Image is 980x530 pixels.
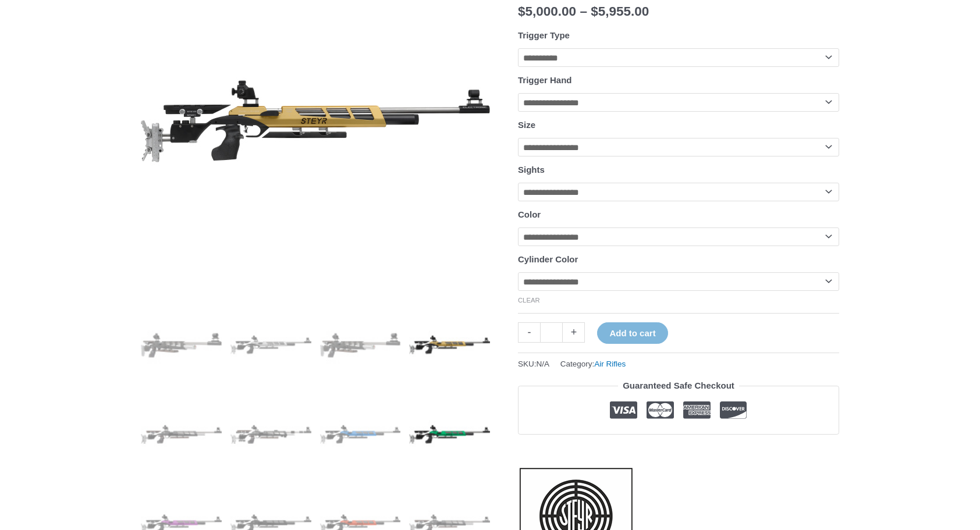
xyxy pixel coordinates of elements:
[618,378,739,394] legend: Guaranteed Safe Checkout
[518,75,572,85] label: Trigger Hand
[580,4,587,19] span: –
[518,120,535,130] label: Size
[409,305,490,386] img: Steyr Challenge - Image 4
[518,209,541,219] label: Color
[409,394,490,475] img: Steyr Challenge - Image 8
[597,322,667,344] button: Add to cart
[141,394,222,475] img: Steyr Challenge - Image 5
[518,4,525,19] span: $
[594,360,626,368] a: Air Rifles
[518,4,576,19] bdi: 5,000.00
[518,254,578,264] label: Cylinder Color
[230,394,311,475] img: Steyr Challenge - Image 6
[591,4,649,19] bdi: 5,955.00
[518,165,545,175] label: Sights
[230,305,311,386] img: Steyr Challenge - Image 2
[560,357,626,371] span: Category:
[563,322,585,343] a: +
[518,443,839,457] iframe: Customer reviews powered by Trustpilot
[518,322,540,343] a: -
[320,305,401,386] img: Steyr Challenge - Image 3
[141,305,222,386] img: Steyr Challenge
[591,4,598,19] span: $
[518,30,570,40] label: Trigger Type
[518,357,549,371] span: SKU:
[320,394,401,475] img: Steyr Challenge - Image 7
[540,322,563,343] input: Product quantity
[537,360,550,368] span: N/A
[518,297,540,304] a: Clear options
